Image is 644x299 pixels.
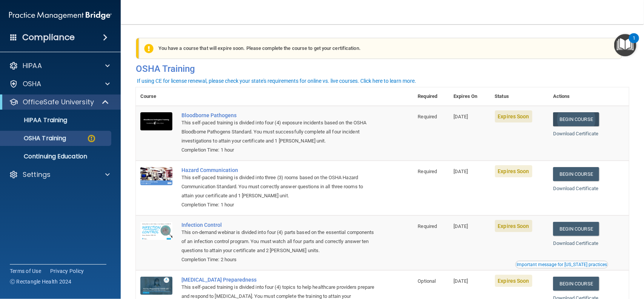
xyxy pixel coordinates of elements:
[553,112,599,126] a: Begin Course
[514,246,635,276] iframe: Drift Widget Chat Controller
[553,167,599,181] a: Begin Course
[418,114,437,119] span: Required
[495,165,532,177] span: Expires Soon
[9,8,112,23] img: PMB logo
[181,146,376,155] div: Completion Time: 1 hour
[10,267,41,275] a: Terms of Use
[5,135,66,142] p: OSHA Training
[181,118,376,146] div: This self-paced training is divided into four (4) exposure incidents based on the OSHA Bloodborne...
[454,223,468,229] span: [DATE]
[136,64,629,74] h4: OSHA Training
[87,134,96,143] img: warning-circle.0cc9ac19.png
[418,169,437,174] span: Required
[136,87,177,106] th: Course
[139,38,622,59] div: You have a course that will expire soon. Please complete the course to get your certification.
[137,78,416,84] div: If using CE for license renewal, please check your state's requirements for online vs. live cours...
[50,267,84,275] a: Privacy Policy
[495,220,532,232] span: Expires Soon
[9,170,110,179] a: Settings
[23,61,42,70] p: HIPAA
[181,228,376,255] div: This on-demand webinar is divided into four (4) parts based on the essential components of an inf...
[614,34,636,56] button: Open Resource Center, 1 new notification
[553,277,599,291] a: Begin Course
[418,278,436,284] span: Optional
[181,222,376,228] a: Infection Control
[136,77,417,85] button: If using CE for license renewal, please check your state's requirements for online vs. live cours...
[144,44,154,53] img: exclamation-circle-solid-warning.7ed2984d.png
[23,170,51,179] p: Settings
[553,131,599,136] a: Download Certificate
[9,98,109,107] a: OfficeSafe University
[23,98,94,107] p: OfficeSafe University
[5,153,108,160] p: Continuing Education
[553,240,599,246] a: Download Certificate
[413,87,449,106] th: Required
[454,169,468,174] span: [DATE]
[549,87,629,106] th: Actions
[181,173,376,200] div: This self-paced training is divided into three (3) rooms based on the OSHA Hazard Communication S...
[9,61,110,70] a: HIPAA
[495,275,532,287] span: Expires Soon
[181,200,376,209] div: Completion Time: 1 hour
[418,223,437,229] span: Required
[454,114,468,119] span: [DATE]
[633,38,635,48] div: 1
[490,87,549,106] th: Status
[5,116,67,124] p: HIPAA Training
[181,255,376,264] div: Completion Time: 2 hours
[553,222,599,236] a: Begin Course
[495,110,532,122] span: Expires Soon
[181,277,376,283] a: [MEDICAL_DATA] Preparedness
[23,79,41,88] p: OSHA
[9,79,110,88] a: OSHA
[181,167,376,173] a: Hazard Communication
[553,186,599,191] a: Download Certificate
[181,112,376,118] a: Bloodborne Pathogens
[10,278,72,285] span: Ⓒ Rectangle Health 2024
[22,32,75,43] h4: Compliance
[449,87,490,106] th: Expires On
[454,278,468,284] span: [DATE]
